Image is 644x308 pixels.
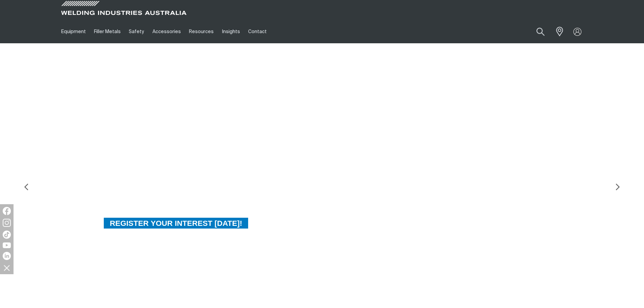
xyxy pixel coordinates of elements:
img: hide socials [1,262,13,274]
div: THE BIG BLUE 600X DUO AIR PAK™ 50HZ IS HERE! [103,167,432,178]
img: NextArrow [611,180,624,194]
button: Search products [529,24,552,40]
img: Instagram [3,219,11,227]
a: Contact [244,20,271,43]
span: REGISTER YOUR INTEREST [DATE]! [104,217,248,229]
img: Facebook [3,207,11,215]
a: Filler Metals [90,20,125,43]
img: TikTok [3,231,11,239]
img: LinkedIn [3,252,11,260]
div: Built for field and on-site mining and metal fabrication applications. [103,194,432,204]
img: PrevArrow [20,180,33,194]
a: Equipment [57,20,90,43]
img: YouTube [3,242,11,248]
input: Product name or item number... [520,24,552,40]
a: Safety [125,20,148,43]
nav: Main [57,20,455,43]
a: Resources [185,20,218,43]
a: REGISTER YOUR INTEREST TODAY! [103,217,249,229]
a: Accessories [148,20,185,43]
a: Insights [218,20,244,43]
